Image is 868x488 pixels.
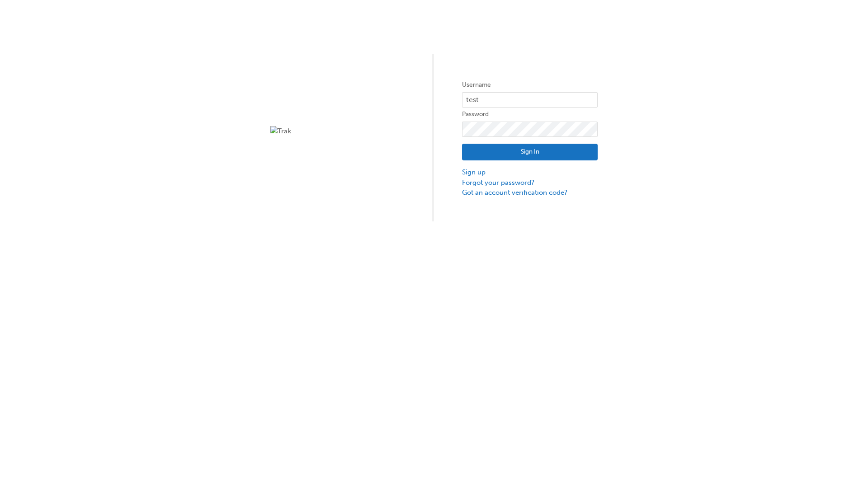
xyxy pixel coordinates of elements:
[462,92,598,108] input: Username
[462,188,598,198] a: Got an account verification code?
[462,178,598,188] a: Forgot your password?
[462,80,598,90] label: Username
[462,144,598,161] button: Sign In
[270,126,406,136] img: Trak
[462,167,598,178] a: Sign up
[462,109,598,120] label: Password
